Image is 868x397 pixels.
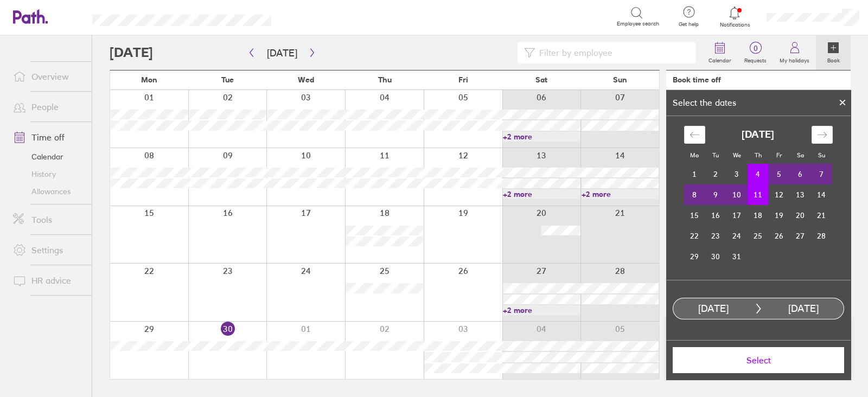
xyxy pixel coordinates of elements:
[816,35,851,70] a: Book
[790,205,811,226] td: Choose Saturday, December 20, 2025 as your check-in date. It’s available.
[769,226,790,246] td: Choose Friday, December 26, 2025 as your check-in date. It’s available.
[726,226,748,246] td: Choose Wednesday, December 24, 2025 as your check-in date. It’s available.
[733,151,741,159] small: We
[755,151,762,159] small: Th
[769,205,790,226] td: Choose Friday, December 19, 2025 as your check-in date. It’s available.
[4,126,92,148] a: Time off
[776,151,782,159] small: Fr
[790,164,811,184] td: Selected. Saturday, December 6, 2025
[705,205,726,226] td: Choose Tuesday, December 16, 2025 as your check-in date. It’s available.
[705,226,726,246] td: Choose Tuesday, December 23, 2025 as your check-in date. It’s available.
[821,54,846,64] label: Book
[4,165,92,183] a: History
[221,75,234,84] span: Tue
[748,226,769,246] td: Choose Thursday, December 25, 2025 as your check-in date. It’s available.
[748,205,769,226] td: Choose Thursday, December 18, 2025 as your check-in date. It’s available.
[535,75,547,84] span: Sat
[790,184,811,205] td: Choose Saturday, December 13, 2025 as your check-in date. It’s available.
[458,75,468,84] span: Fri
[673,347,844,373] button: Select
[726,184,748,205] td: Selected. Wednesday, December 10, 2025
[705,164,726,184] td: Choose Tuesday, December 2, 2025 as your check-in date. It’s available.
[4,239,92,261] a: Settings
[671,21,706,28] span: Get help
[773,54,816,64] label: My holidays
[301,11,328,21] div: Search
[4,183,92,200] a: Allowances
[582,189,659,199] a: +2 more
[690,151,699,159] small: Mo
[684,126,705,144] div: Move backward to switch to the previous month.
[717,22,752,28] span: Notifications
[738,35,773,70] a: 0Requests
[4,66,92,87] a: Overview
[141,75,157,84] span: Mon
[684,205,705,226] td: Choose Monday, December 15, 2025 as your check-in date. It’s available.
[705,246,726,267] td: Choose Tuesday, December 30, 2025 as your check-in date. It’s available.
[298,75,314,84] span: Wed
[684,226,705,246] td: Choose Monday, December 22, 2025 as your check-in date. It’s available.
[503,305,580,315] a: +2 more
[684,246,705,267] td: Choose Monday, December 29, 2025 as your check-in date. It’s available.
[812,126,833,144] div: Move forward to switch to the next month.
[811,226,832,246] td: Choose Sunday, December 28, 2025 as your check-in date. It’s available.
[684,184,705,205] td: Selected. Monday, December 8, 2025
[617,21,659,27] span: Employee search
[811,184,832,205] td: Choose Sunday, December 14, 2025 as your check-in date. It’s available.
[535,42,689,63] input: Filter by employee
[712,151,719,159] small: Tu
[4,148,92,165] a: Calendar
[769,164,790,184] td: Selected. Friday, December 5, 2025
[680,355,837,365] span: Select
[673,303,754,315] div: [DATE]
[4,270,92,291] a: HR advice
[742,129,774,140] strong: [DATE]
[503,189,580,199] a: +2 more
[818,151,825,159] small: Su
[4,209,92,230] a: Tools
[378,75,392,84] span: Thu
[738,54,773,64] label: Requests
[811,164,832,184] td: Selected. Sunday, December 7, 2025
[613,75,627,84] span: Sun
[702,54,738,64] label: Calendar
[503,132,580,142] a: +2 more
[748,164,769,184] td: Selected as start date. Thursday, December 4, 2025
[738,44,773,53] span: 0
[811,205,832,226] td: Choose Sunday, December 21, 2025 as your check-in date. It’s available.
[684,164,705,184] td: Choose Monday, December 1, 2025 as your check-in date. It’s available.
[726,164,748,184] td: Choose Wednesday, December 3, 2025 as your check-in date. It’s available.
[673,75,721,84] div: Book time off
[4,96,92,118] a: People
[797,151,804,159] small: Sa
[726,246,748,267] td: Choose Wednesday, December 31, 2025 as your check-in date. It’s available.
[672,116,845,280] div: Calendar
[790,226,811,246] td: Choose Saturday, December 27, 2025 as your check-in date. It’s available.
[717,5,752,28] a: Notifications
[726,205,748,226] td: Choose Wednesday, December 17, 2025 as your check-in date. It’s available.
[702,35,738,70] a: Calendar
[769,184,790,205] td: Choose Friday, December 12, 2025 as your check-in date. It’s available.
[763,303,844,315] div: [DATE]
[773,35,816,70] a: My holidays
[666,98,743,107] div: Select the dates
[705,184,726,205] td: Selected. Tuesday, December 9, 2025
[258,44,306,62] button: [DATE]
[748,184,769,205] td: Selected as end date. Thursday, December 11, 2025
